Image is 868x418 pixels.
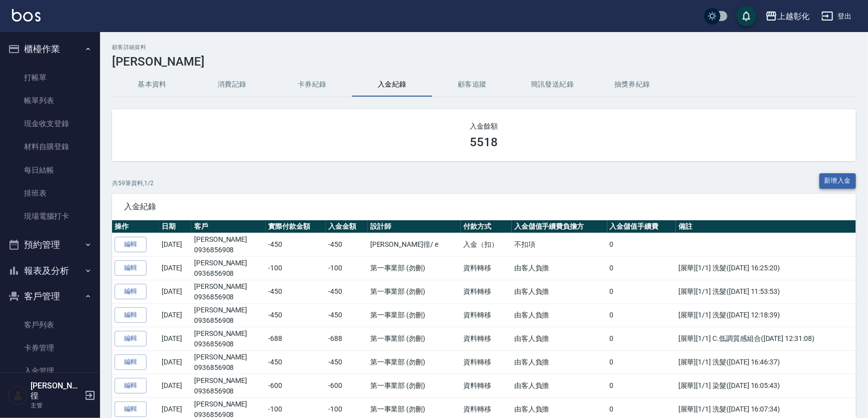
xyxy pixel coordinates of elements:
a: 卡券管理 [4,336,96,359]
td: [PERSON_NAME] [192,327,266,350]
a: 材料自購登錄 [4,135,96,158]
button: 顧客追蹤 [432,73,512,97]
th: 實際付款金額 [266,220,326,233]
div: 上越彰化 [777,10,809,23]
p: 0936856908 [194,362,263,373]
td: 第一事業部 (勿刪) [368,280,461,303]
p: 共 59 筆資料, 1 / 2 [112,179,154,188]
td: 資料轉移 [461,350,512,374]
td: [展華][1/1] 洗髮([DATE] 11:53:53) [676,280,856,303]
button: 簡訊發送紀錄 [512,73,592,97]
img: Person [8,385,28,405]
a: 編輯 [115,284,147,299]
td: [DATE] [159,350,192,374]
button: 入金紀錄 [352,73,432,97]
td: -450 [266,303,326,327]
td: -450 [326,350,368,374]
td: -450 [266,233,326,256]
th: 付款方式 [461,220,512,233]
td: 第一事業部 (勿刪) [368,374,461,397]
p: 0936856908 [194,245,263,255]
td: -450 [326,303,368,327]
td: 0 [607,327,676,350]
a: 帳單列表 [4,89,96,112]
th: 日期 [159,220,192,233]
td: 資料轉移 [461,303,512,327]
td: 第一事業部 (勿刪) [368,327,461,350]
p: 0936856908 [194,315,263,326]
a: 編輯 [115,237,147,252]
p: 0936856908 [194,386,263,396]
td: 資料轉移 [461,327,512,350]
button: 上越彰化 [761,6,813,27]
p: 0936856908 [194,268,263,279]
td: [DATE] [159,233,192,256]
td: -100 [326,256,368,280]
td: 0 [607,280,676,303]
td: [PERSON_NAME] [192,303,266,327]
button: 抽獎券紀錄 [592,73,672,97]
td: 由客人負擔 [512,374,607,397]
th: 設計師 [368,220,461,233]
td: 入金（扣） [461,233,512,256]
td: -450 [266,350,326,374]
td: -450 [326,280,368,303]
td: 資料轉移 [461,256,512,280]
a: 現場電腦打卡 [4,205,96,228]
button: 消費記錄 [192,73,272,97]
a: 編輯 [115,354,147,370]
button: 新增入金 [819,173,856,189]
button: 客戶管理 [4,283,96,309]
td: [展華][1/1] 洗髮([DATE] 16:25:20) [676,256,856,280]
th: 備註 [676,220,856,233]
h2: 顧客詳細資料 [112,44,856,51]
td: -688 [326,327,368,350]
td: [PERSON_NAME] [192,256,266,280]
th: 入金金額 [326,220,368,233]
td: -600 [266,374,326,397]
a: 打帳單 [4,66,96,89]
td: 第一事業部 (勿刪) [368,350,461,374]
td: [展華][1/1] 洗髮([DATE] 12:18:39) [676,303,856,327]
th: 入金儲值手續費 [607,220,676,233]
a: 每日結帳 [4,159,96,182]
button: save [736,6,756,26]
td: [PERSON_NAME] [192,350,266,374]
h2: 入金餘額 [124,121,844,131]
button: 報表及分析 [4,258,96,284]
a: 編輯 [115,331,147,346]
td: 由客人負擔 [512,327,607,350]
td: 0 [607,233,676,256]
td: 由客人負擔 [512,350,607,374]
td: 由客人負擔 [512,256,607,280]
a: 現金收支登錄 [4,112,96,135]
td: [DATE] [159,374,192,397]
p: 0936856908 [194,292,263,302]
a: 排班表 [4,182,96,205]
td: 第一事業部 (勿刪) [368,256,461,280]
td: [DATE] [159,327,192,350]
td: 資料轉移 [461,374,512,397]
td: [DATE] [159,280,192,303]
td: 由客人負擔 [512,303,607,327]
h3: [PERSON_NAME] [112,55,856,69]
p: 0936856908 [194,339,263,349]
button: 卡券紀錄 [272,73,352,97]
button: 登出 [817,7,856,26]
td: -450 [326,233,368,256]
button: 基本資料 [112,73,192,97]
td: -600 [326,374,368,397]
a: 入金管理 [4,359,96,382]
img: Logo [12,9,41,22]
td: [PERSON_NAME] [192,374,266,397]
th: 操作 [112,220,159,233]
th: 客戶 [192,220,266,233]
span: 入金紀錄 [124,202,844,212]
h3: 5518 [470,135,498,149]
button: 櫃檯作業 [4,36,96,62]
td: [展華][1/1] 染髮([DATE] 16:05:43) [676,374,856,397]
a: 編輯 [115,378,147,393]
td: 0 [607,374,676,397]
td: -450 [266,280,326,303]
td: [PERSON_NAME] [192,233,266,256]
